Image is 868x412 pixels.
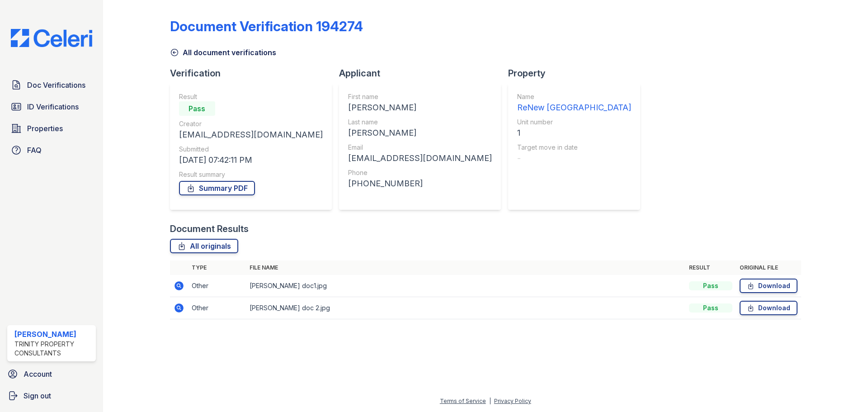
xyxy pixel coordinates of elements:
a: Terms of Service [440,398,486,404]
a: All document verifications [170,47,276,58]
a: Privacy Policy [494,398,531,404]
div: - [517,152,631,165]
span: Doc Verifications [27,80,85,90]
div: Target move in date [517,143,631,152]
a: FAQ [7,141,96,159]
div: Pass [689,281,732,290]
a: Account [4,365,99,383]
div: Result summary [179,170,323,179]
div: [EMAIL_ADDRESS][DOMAIN_NAME] [348,152,492,165]
a: ID Verifications [7,98,96,116]
td: Other [188,275,246,297]
div: First name [348,92,492,101]
div: 1 [517,127,631,139]
img: CE_Logo_Blue-a8612792a0a2168367f1c8372b55b34899dd931a85d93a1a3d3e32e68fde9ad4.png [4,29,99,47]
th: Result [685,260,736,275]
div: Applicant [339,67,508,80]
div: ReNew [GEOGRAPHIC_DATA] [517,101,631,114]
div: Last name [348,118,492,127]
div: [PHONE_NUMBER] [348,177,492,190]
a: Doc Verifications [7,76,96,94]
div: [EMAIL_ADDRESS][DOMAIN_NAME] [179,128,323,141]
div: | [489,398,491,404]
div: [PERSON_NAME] [348,101,492,114]
div: Verification [170,67,339,80]
div: Phone [348,168,492,177]
td: Other [188,297,246,319]
div: Document Results [170,223,249,235]
div: Trinity Property Consultants [14,340,92,358]
div: Result [179,92,323,101]
a: All originals [170,239,238,253]
div: [PERSON_NAME] [348,127,492,139]
div: Creator [179,119,323,128]
span: Account [24,369,52,379]
div: [PERSON_NAME] [14,329,92,340]
div: Pass [689,303,732,313]
div: Submitted [179,145,323,154]
th: Original file [736,260,801,275]
div: Email [348,143,492,152]
td: [PERSON_NAME] doc1.jpg [246,275,685,297]
a: Properties [7,119,96,137]
span: FAQ [27,145,42,156]
div: Property [508,67,647,80]
a: Download [740,301,797,315]
th: File name [246,260,685,275]
div: Unit number [517,118,631,127]
a: Name ReNew [GEOGRAPHIC_DATA] [517,92,631,114]
span: Properties [27,123,63,134]
a: Summary PDF [179,181,255,195]
div: Pass [179,101,215,116]
iframe: chat widget [830,376,859,403]
span: ID Verifications [27,101,79,112]
div: [DATE] 07:42:11 PM [179,154,323,166]
a: Sign out [4,387,99,405]
div: Document Verification 194274 [170,18,363,34]
a: Download [740,279,797,293]
div: Name [517,92,631,101]
span: Sign out [24,390,51,401]
th: Type [188,260,246,275]
td: [PERSON_NAME] doc 2.jpg [246,297,685,319]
